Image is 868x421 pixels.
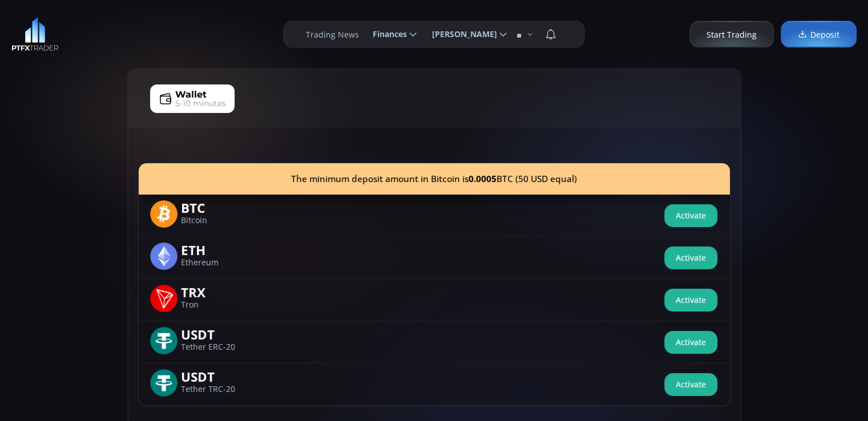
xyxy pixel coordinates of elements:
label: Trading News [306,29,359,41]
span: Tron [181,301,251,309]
a: Start Trading [689,21,774,48]
span: BTC [181,200,251,213]
button: Activate [664,373,717,396]
a: Deposit [781,21,857,48]
button: Activate [664,246,717,269]
span: Finances [365,23,407,46]
button: Activate [664,331,717,354]
b: 0.0005 [469,173,496,185]
div: The minimum deposit amount in Bitcoin is BTC (50 USD equal) [139,163,730,195]
span: USDT [181,369,251,382]
span: 5-10 minutes [175,98,226,110]
span: Bitcoin [181,217,251,224]
span: Tether TRC-20 [181,386,251,393]
button: Activate [664,289,717,311]
span: TRX [181,285,251,298]
span: Tether ERC-20 [181,343,251,351]
span: Wallet [175,88,207,102]
span: Ethereum [181,259,251,266]
button: Activate [664,204,717,227]
span: Start Trading [706,29,757,41]
img: LOGO [11,17,59,51]
span: ETH [181,242,251,256]
span: [PERSON_NAME] [424,23,497,46]
span: Deposit [798,29,839,41]
a: Wallet5-10 minutes [150,84,235,113]
span: USDT [181,327,251,340]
